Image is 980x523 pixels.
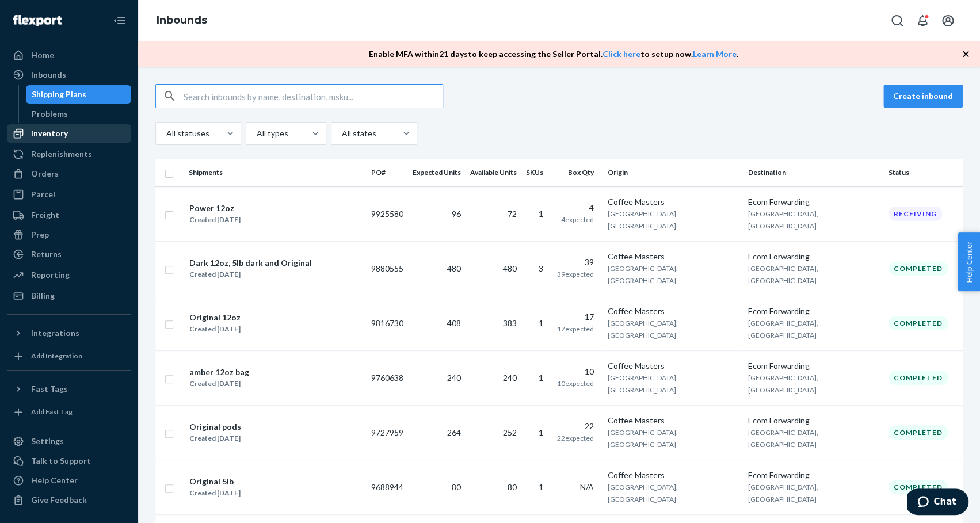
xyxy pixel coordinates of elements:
[7,471,131,490] a: Help Center
[189,487,241,499] div: Created [DATE]
[31,327,79,339] div: Integrations
[452,482,461,492] span: 80
[189,312,241,323] div: Original 12oz
[889,480,948,494] div: Completed
[884,159,963,186] th: Status
[189,323,241,335] div: Created [DATE]
[7,380,131,398] button: Fast Tags
[31,475,78,486] div: Help Center
[557,325,594,333] span: 17 expected
[539,482,543,492] span: 1
[369,48,738,60] p: Enable MFA within 21 days to keep accessing the Seller Portal. to setup now. .
[608,196,739,208] div: Coffee Masters
[31,494,87,506] div: Give Feedback
[367,241,408,296] td: 9880555
[748,319,818,339] span: [GEOGRAPHIC_DATA], [GEOGRAPHIC_DATA]
[743,159,884,186] th: Destination
[408,159,466,186] th: Expected Units
[748,360,879,372] div: Ecom Forwarding
[503,318,517,328] span: 383
[31,269,70,281] div: Reporting
[13,15,62,26] img: Flexport logo
[7,403,131,421] a: Add Fast Tag
[748,196,879,208] div: Ecom Forwarding
[608,415,739,426] div: Coffee Masters
[189,367,249,378] div: amber 12oz bag
[31,168,59,180] div: Orders
[889,261,948,276] div: Completed
[883,85,963,108] button: Create inbound
[748,264,818,285] span: [GEOGRAPHIC_DATA], [GEOGRAPHIC_DATA]
[31,69,66,81] div: Inbounds
[7,324,131,342] button: Integrations
[521,159,552,186] th: SKUs
[189,257,312,269] div: Dark 12oz, 5lb dark and Original
[189,476,241,487] div: Original 5lb
[958,232,980,291] button: Help Center
[608,469,739,481] div: Coffee Masters
[508,209,517,219] span: 72
[31,49,54,61] div: Home
[557,421,594,432] div: 22
[608,373,678,394] span: [GEOGRAPHIC_DATA], [GEOGRAPHIC_DATA]
[26,85,132,104] a: Shipping Plans
[447,264,461,273] span: 480
[466,159,521,186] th: Available Units
[748,251,879,262] div: Ecom Forwarding
[7,432,131,451] a: Settings
[7,287,131,305] a: Billing
[889,207,942,221] div: Receiving
[608,428,678,449] span: [GEOGRAPHIC_DATA], [GEOGRAPHIC_DATA]
[557,270,594,278] span: 39 expected
[7,185,131,204] a: Parcel
[367,350,408,405] td: 9760638
[911,9,934,32] button: Open notifications
[748,415,879,426] div: Ecom Forwarding
[603,159,743,186] th: Origin
[748,306,879,317] div: Ecom Forwarding
[189,433,241,444] div: Created [DATE]
[552,159,603,186] th: Box Qty
[608,264,678,285] span: [GEOGRAPHIC_DATA], [GEOGRAPHIC_DATA]
[31,209,59,221] div: Freight
[31,290,55,301] div: Billing
[748,428,818,449] span: [GEOGRAPHIC_DATA], [GEOGRAPHIC_DATA]
[889,425,948,440] div: Completed
[503,373,517,383] span: 240
[7,66,131,84] a: Inbounds
[31,249,62,260] div: Returns
[32,89,86,100] div: Shipping Plans
[32,108,68,120] div: Problems
[603,49,640,59] a: Click here
[557,202,594,213] div: 4
[748,483,818,503] span: [GEOGRAPHIC_DATA], [GEOGRAPHIC_DATA]
[539,427,543,437] span: 1
[503,264,517,273] span: 480
[608,319,678,339] span: [GEOGRAPHIC_DATA], [GEOGRAPHIC_DATA]
[7,124,131,143] a: Inventory
[7,165,131,183] a: Orders
[608,360,739,372] div: Coffee Masters
[341,128,342,139] input: All states
[7,145,131,163] a: Replenishments
[7,266,131,284] a: Reporting
[539,318,543,328] span: 1
[31,455,91,467] div: Talk to Support
[184,85,443,108] input: Search inbounds by name, destination, msku...
[7,46,131,64] a: Home
[561,215,594,224] span: 4 expected
[31,436,64,447] div: Settings
[539,209,543,219] span: 1
[748,469,879,481] div: Ecom Forwarding
[608,251,739,262] div: Coffee Masters
[748,373,818,394] span: [GEOGRAPHIC_DATA], [GEOGRAPHIC_DATA]
[557,257,594,268] div: 39
[936,9,959,32] button: Open account menu
[580,482,594,492] span: N/A
[557,311,594,323] div: 17
[7,452,131,470] button: Talk to Support
[557,379,594,388] span: 10 expected
[7,206,131,224] a: Freight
